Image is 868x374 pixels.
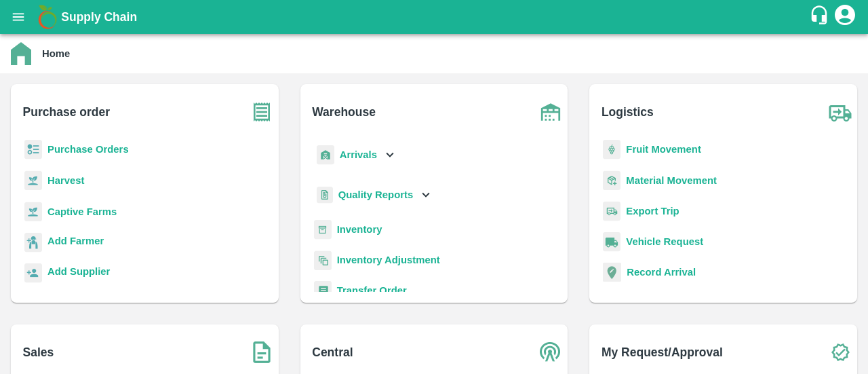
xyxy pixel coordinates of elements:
div: Arrivals [314,140,398,170]
a: Purchase Orders [47,144,129,155]
a: Supply Chain [61,7,809,26]
img: inventory [314,250,332,270]
a: Harvest [47,175,84,186]
b: Add Farmer [47,236,104,246]
b: Central [312,343,353,362]
b: Warehouse [312,102,376,121]
div: customer-support [809,5,833,29]
a: Add Supplier [47,264,110,282]
b: Sales [23,343,54,362]
img: whInventory [314,220,332,240]
a: Vehicle Request [626,236,703,247]
a: Inventory Adjustment [337,255,440,265]
img: farmer [24,233,42,253]
img: qualityReport [317,187,333,204]
img: check [823,335,857,369]
img: central [534,335,568,369]
img: whArrival [317,145,334,165]
img: reciept [24,140,42,160]
img: home [11,42,31,65]
a: Record Arrival [627,267,696,278]
div: Quality Reports [314,181,434,209]
b: Home [42,48,70,59]
img: whTransfer [314,281,332,301]
img: truck [823,95,857,129]
b: Purchase order [23,102,110,121]
img: soSales [245,335,279,369]
div: account of current user [833,3,857,31]
a: Material Movement [626,175,717,186]
a: Add Farmer [47,233,104,252]
img: supplier [24,263,42,283]
a: Inventory [337,224,382,235]
img: harvest [24,170,42,191]
img: delivery [603,202,620,221]
b: Add Supplier [47,266,110,277]
a: Export Trip [626,206,679,217]
a: Transfer Order [337,285,407,296]
img: recordArrival [603,263,621,282]
b: Arrivals [340,149,377,160]
button: open drawer [3,1,34,33]
img: material [603,170,620,191]
b: Logistics [601,102,654,121]
a: Captive Farms [47,206,117,217]
b: Supply Chain [61,10,137,24]
b: My Request/Approval [601,343,723,362]
img: logo [34,3,61,31]
img: vehicle [603,232,620,252]
img: fruit [603,140,620,160]
img: purchase [245,95,279,129]
a: Fruit Movement [626,144,701,155]
b: Quality Reports [338,189,414,200]
img: warehouse [534,95,568,129]
img: harvest [24,202,42,222]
